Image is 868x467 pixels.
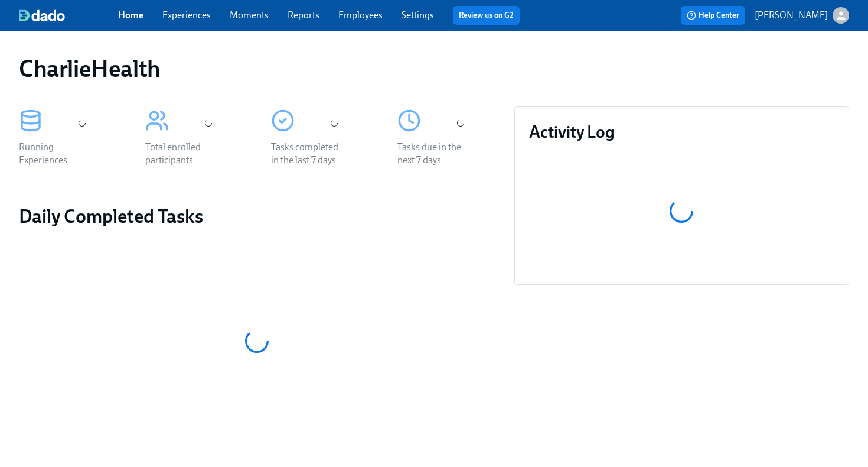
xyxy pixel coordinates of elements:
[145,141,221,167] div: Total enrolled participants
[288,9,319,21] a: Reports
[453,6,520,25] button: Review us on G2
[162,9,211,21] a: Experiences
[19,9,118,21] a: dado
[230,9,269,21] a: Moments
[19,141,94,167] div: Running Experiences
[529,121,834,142] h3: Activity Log
[118,9,143,21] a: Home
[19,9,65,21] img: dado
[755,9,828,22] p: [PERSON_NAME]
[19,54,161,83] h1: CharlieHealth
[397,141,473,167] div: Tasks due in the next 7 days
[338,9,383,21] a: Employees
[687,9,739,21] span: Help Center
[459,9,514,21] a: Review us on G2
[402,9,434,21] a: Settings
[755,7,849,24] button: [PERSON_NAME]
[681,6,745,25] button: Help Center
[19,205,495,228] h2: Daily Completed Tasks
[271,141,347,167] div: Tasks completed in the last 7 days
